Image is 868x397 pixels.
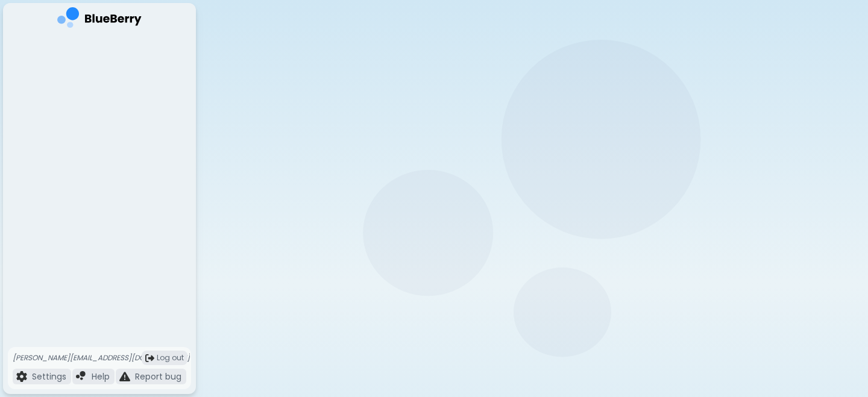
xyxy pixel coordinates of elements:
[32,371,66,382] p: Settings
[76,371,87,382] img: file icon
[57,7,142,32] img: company logo
[135,371,181,382] p: Report bug
[145,354,154,363] img: logout
[157,353,184,363] span: Log out
[16,371,27,382] img: file icon
[13,353,190,363] p: [PERSON_NAME][EMAIL_ADDRESS][DOMAIN_NAME]
[92,371,110,382] p: Help
[119,371,130,382] img: file icon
